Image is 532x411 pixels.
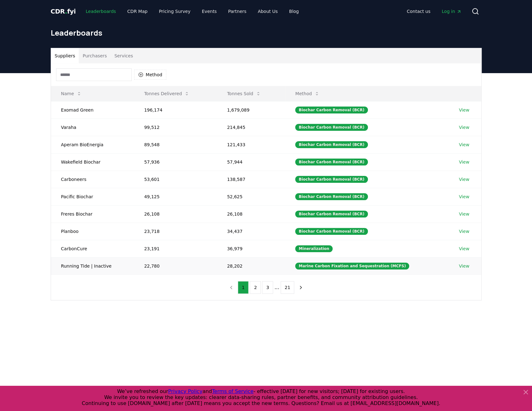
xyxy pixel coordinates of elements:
button: 1 [238,281,249,294]
button: Purchasers [79,48,111,63]
td: 49,125 [134,188,217,205]
a: View [459,263,469,269]
td: Freres Biochar [51,205,134,223]
div: Mineralization [295,245,333,252]
a: View [459,194,469,200]
a: View [459,124,469,130]
a: View [459,176,469,182]
td: 99,512 [134,119,217,136]
td: 28,202 [217,257,285,275]
a: View [459,228,469,234]
td: 196,174 [134,101,217,119]
td: Carboneers [51,171,134,188]
td: 52,625 [217,188,285,205]
a: About Us [253,6,283,17]
button: Method [134,70,167,80]
td: 26,108 [134,205,217,223]
div: Biochar Carbon Removal (BCR) [295,159,368,165]
td: CarbonCure [51,240,134,257]
td: Planboo [51,223,134,240]
div: Biochar Carbon Removal (BCR) [295,193,368,200]
td: 53,601 [134,171,217,188]
button: next page [295,281,306,294]
a: Pricing Survey [154,6,195,17]
button: Method [290,87,324,100]
a: View [459,246,469,252]
td: 23,191 [134,240,217,257]
nav: Main [402,6,466,17]
button: Services [111,48,137,63]
a: Leaderboards [81,6,121,17]
a: CDR.fyi [51,7,76,16]
a: View [459,107,469,113]
td: 1,679,089 [217,101,285,119]
button: Suppliers [51,48,79,63]
a: View [459,159,469,165]
a: Contact us [402,6,435,17]
a: Partners [223,6,251,17]
td: 57,936 [134,153,217,171]
td: 138,587 [217,171,285,188]
td: Running Tide | Inactive [51,257,134,275]
button: 21 [281,281,295,294]
a: Blog [284,6,304,17]
td: 23,718 [134,223,217,240]
nav: Main [81,6,304,17]
a: Log in [437,6,466,17]
div: Biochar Carbon Removal (BCR) [295,211,368,217]
td: 214,845 [217,119,285,136]
td: 121,433 [217,136,285,153]
div: Biochar Carbon Removal (BCR) [295,107,368,113]
button: 2 [250,281,261,294]
a: View [459,211,469,217]
div: Biochar Carbon Removal (BCR) [295,228,368,235]
td: Pacific Biochar [51,188,134,205]
td: Exomad Green [51,101,134,119]
td: 36,979 [217,240,285,257]
div: Biochar Carbon Removal (BCR) [295,176,368,183]
td: 26,108 [217,205,285,223]
button: Name [56,87,87,100]
td: Aperam BioEnergia [51,136,134,153]
span: CDR fyi [51,8,76,15]
button: Tonnes Delivered [139,87,195,100]
td: Varaha [51,119,134,136]
button: Tonnes Sold [222,87,266,100]
div: Marine Carbon Fixation and Sequestration (MCFS) [295,263,409,269]
div: Biochar Carbon Removal (BCR) [295,141,368,148]
h1: Leaderboards [51,28,482,38]
td: Wakefield Biochar [51,153,134,171]
span: . [65,8,67,15]
td: 57,944 [217,153,285,171]
a: CDR Map [122,6,152,17]
span: Log in [442,8,461,14]
td: 22,780 [134,257,217,275]
td: 89,548 [134,136,217,153]
td: 34,437 [217,223,285,240]
div: Biochar Carbon Removal (BCR) [295,124,368,131]
li: ... [274,284,279,291]
a: Events [197,6,222,17]
button: 3 [262,281,273,294]
a: View [459,142,469,148]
